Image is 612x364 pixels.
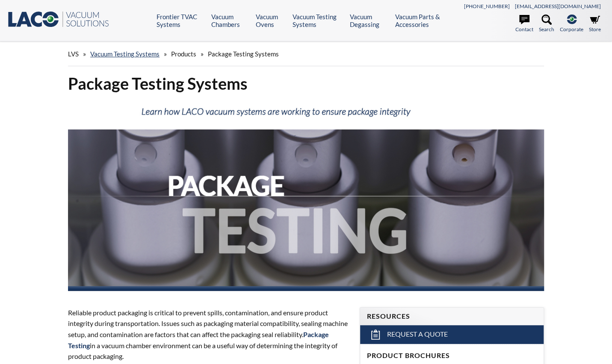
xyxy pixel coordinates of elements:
[539,15,554,33] a: Search
[256,13,287,28] a: Vacuum Ovens
[68,50,79,58] span: LVS
[68,73,544,94] h1: Package Testing Systems
[395,13,453,28] a: Vacuum Parts & Accessories
[211,13,249,28] a: Vacuum Chambers
[515,15,533,33] a: Contact
[515,3,601,9] a: [EMAIL_ADDRESS][DOMAIN_NAME]
[464,3,510,9] a: [PHONE_NUMBER]
[589,15,601,33] a: Store
[208,50,279,58] span: Package Testing Systems
[68,330,329,349] strong: Package Testing
[367,351,537,360] h4: Product Brochures
[90,50,160,58] a: Vacuum Testing Systems
[171,50,196,58] span: Products
[560,25,583,33] span: Corporate
[360,325,544,344] a: Request a Quote
[68,307,349,362] p: Reliable product packaging is critical to prevent spills, contamination, and ensure product integ...
[387,330,448,339] span: Request a Quote
[68,42,544,66] div: » » »
[367,312,537,321] h4: Resources
[293,13,343,28] a: Vacuum Testing Systems
[68,101,544,291] img: Package Testing Systems Banner
[350,13,389,28] a: Vacuum Degassing
[157,13,205,28] a: Frontier TVAC Systems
